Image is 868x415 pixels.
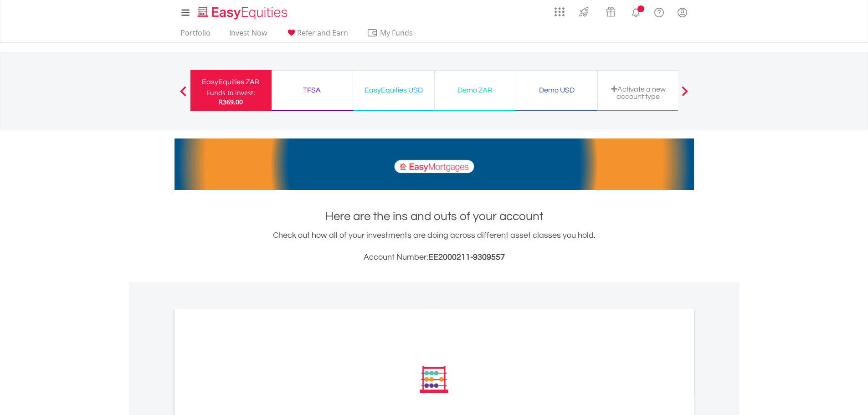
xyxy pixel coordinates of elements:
a: Home page [194,2,291,20]
a: Vouchers [597,2,624,19]
h1: Here are the ins and outs of your account [175,208,694,225]
img: thrive-v2.svg [576,5,591,19]
img: vouchers-v2.svg [603,5,618,19]
a: Notifications [624,2,647,20]
img: grid-menu-icon.svg [555,7,565,17]
a: My Profile [671,2,694,22]
a: AppsGrid [549,2,570,17]
div: Activate a new account type [603,85,673,100]
a: Invest Now [226,28,271,42]
img: EasyEquities_Logo.png [196,5,291,20]
span: R369.00 [219,97,243,106]
div: Check out how all of your investments are doing across different asset classes you hold. [175,229,694,264]
span: EE2000211-9309557 [428,253,505,261]
div: Funds to invest: [207,88,255,97]
div: TFSA [277,84,347,97]
div: EasyEquities ZAR [196,76,266,88]
a: Portfolio [177,28,214,42]
div: EasyEquities USD [359,84,429,97]
img: EasyMortage Promotion Banner [175,138,694,190]
div: Demo USD [522,84,592,97]
h3: Account Number: [175,251,694,264]
a: FAQ's and Support [647,2,671,20]
a: Refer and Earn [282,28,352,42]
span: Refer and Earn [297,28,348,38]
span: My Funds [367,27,426,39]
div: Demo ZAR [440,84,510,97]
